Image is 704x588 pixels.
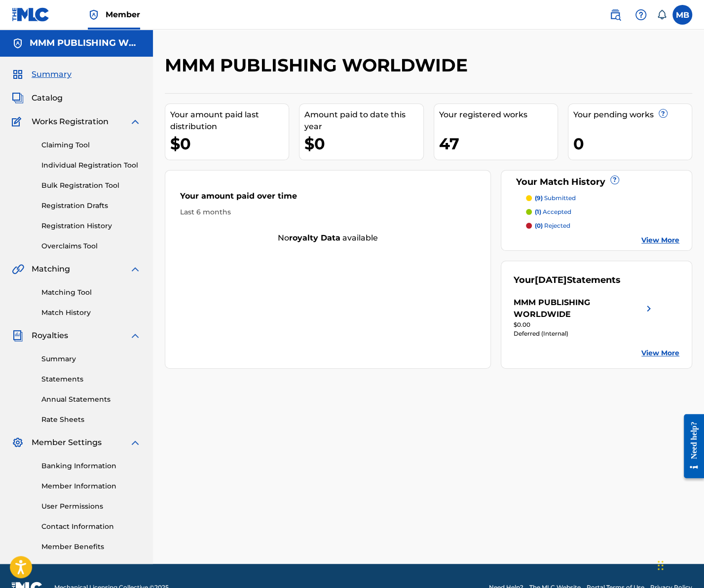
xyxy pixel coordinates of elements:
img: Catalog [12,92,24,104]
a: (9) submitted [526,194,679,203]
a: Matching Tool [41,287,141,298]
div: User Menu [672,5,692,25]
img: Works Registration [12,116,25,128]
a: Claiming Tool [41,140,141,150]
div: Last 6 months [180,207,476,217]
a: Registration Drafts [41,201,141,211]
img: MLC Logo [12,7,50,22]
span: (1) [535,208,541,215]
span: Matching [32,263,70,275]
span: Member [106,9,140,20]
span: Member Settings [32,437,102,449]
div: 47 [439,133,557,155]
img: expand [129,263,141,275]
div: 0 [573,133,692,155]
a: Public Search [605,5,625,25]
a: Individual Registration Tool [41,160,141,171]
iframe: Resource Center [676,407,704,486]
div: $0 [170,133,289,155]
img: Member Settings [12,437,24,449]
a: CatalogCatalog [12,92,63,104]
a: View More [641,235,679,245]
span: (0) [535,222,543,229]
div: Drag [658,551,664,580]
p: accepted [535,208,571,216]
a: MMM PUBLISHING WORLDWIDEright chevron icon$0.00Deferred (Internal) [514,297,655,338]
a: Annual Statements [41,394,141,405]
div: MMM PUBLISHING WORLDWIDE [514,297,643,320]
p: submitted [535,194,576,203]
a: (0) rejected [526,221,679,230]
h5: MMM PUBLISHING WORLDWIDE [30,37,141,49]
a: Contact Information [41,521,141,532]
img: help [635,9,647,21]
img: expand [129,437,141,449]
a: SummarySummary [12,69,72,80]
strong: royalty data [289,233,340,242]
span: Summary [32,69,72,80]
div: Your Statements [514,274,621,287]
img: expand [129,330,141,342]
a: Summary [41,354,141,364]
span: Catalog [32,92,63,104]
p: rejected [535,221,570,230]
img: Summary [12,69,24,80]
img: Royalties [12,330,24,342]
a: Member Information [41,481,141,491]
div: Amount paid to date this year [304,109,423,133]
a: View More [641,348,679,358]
a: Statements [41,374,141,384]
a: Rate Sheets [41,415,141,425]
div: Notifications [657,10,667,20]
div: Your pending works [573,109,692,121]
span: Royalties [32,330,68,342]
span: ? [659,109,667,117]
a: (1) accepted [526,208,679,216]
div: Deferred (Internal) [514,329,655,338]
img: expand [129,116,141,128]
div: Help [631,5,651,25]
span: [DATE] [535,275,567,285]
span: ? [611,176,619,184]
span: Works Registration [32,116,109,128]
a: User Permissions [41,501,141,512]
div: Your Match History [514,175,679,189]
div: Your amount paid over time [180,190,476,207]
a: Member Benefits [41,542,141,552]
img: search [609,9,621,21]
img: right chevron icon [643,297,655,320]
img: Accounts [12,37,24,49]
div: Your registered works [439,109,557,121]
a: Registration History [41,221,141,231]
img: Top Rightsholder [88,9,100,21]
span: (9) [535,194,543,202]
a: Overclaims Tool [41,241,141,251]
div: $0 [304,133,423,155]
div: $0.00 [514,320,655,329]
a: Banking Information [41,461,141,471]
div: No available [165,232,490,244]
img: Matching [12,263,24,275]
a: Bulk Registration Tool [41,180,141,191]
a: Match History [41,308,141,318]
h2: MMM PUBLISHING WORLDWIDE [165,54,473,76]
iframe: Chat Widget [655,541,704,588]
div: Your amount paid last distribution [170,109,289,133]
